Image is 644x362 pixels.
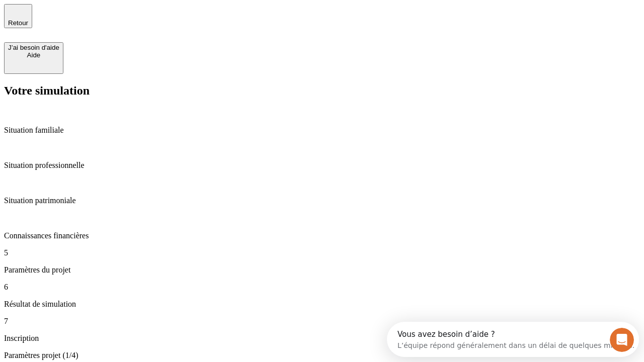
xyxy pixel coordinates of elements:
[4,231,640,240] p: Connaissances financières
[11,17,248,27] div: L’équipe répond généralement dans un délai de quelques minutes.
[4,317,640,326] p: 7
[387,322,639,357] iframe: Intercom live chat discovery launcher
[4,126,640,135] p: Situation familiale
[4,334,640,343] p: Inscription
[4,300,640,309] p: Résultat de simulation
[8,51,59,59] div: Aide
[4,161,640,170] p: Situation professionnelle
[4,265,640,275] p: Paramètres du projet
[4,351,640,360] p: Paramètres projet (1/4)
[4,196,640,205] p: Situation patrimoniale
[4,248,640,257] p: 5
[610,328,634,352] iframe: Intercom live chat
[4,283,640,292] p: 6
[8,19,28,27] span: Retour
[4,42,63,74] button: J’ai besoin d'aideAide
[8,44,59,51] div: J’ai besoin d'aide
[4,84,640,98] h2: Votre simulation
[4,4,32,28] button: Retour
[4,4,277,32] div: Ouvrir le Messenger Intercom
[11,9,248,17] div: Vous avez besoin d’aide ?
